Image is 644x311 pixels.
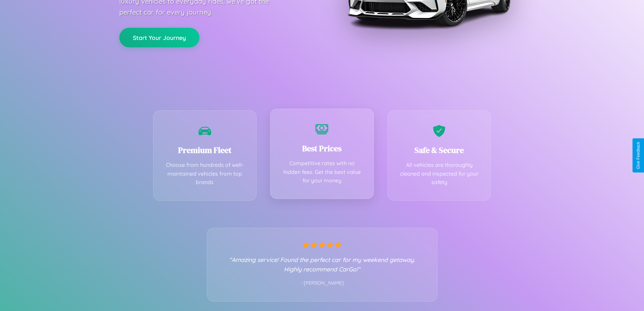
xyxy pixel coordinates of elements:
button: Start Your Journey [119,28,199,47]
div: Give Feedback [636,142,641,169]
h3: Premium Fleet [164,145,246,156]
p: "Amazing service! Found the perfect car for my weekend getaway. Highly recommend CarGo!" [221,255,424,274]
p: - [PERSON_NAME] [221,279,424,288]
h3: Safe & Secure [398,145,481,156]
h3: Best Prices [281,143,363,154]
p: Choose from hundreds of well-maintained vehicles from top brands [164,161,246,187]
p: Competitive rates with no hidden fees. Get the best value for your money [281,159,363,185]
p: All vehicles are thoroughly cleaned and inspected for your safety [398,161,481,187]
